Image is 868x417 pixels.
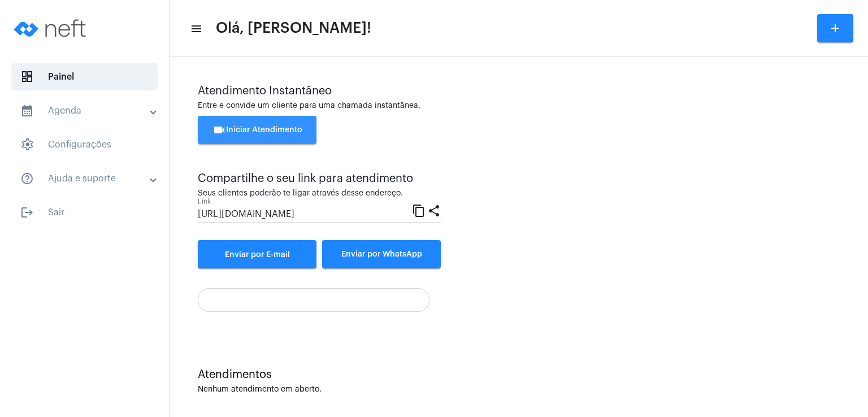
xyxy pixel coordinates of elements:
mat-icon: videocam [212,123,226,137]
span: Configurações [11,131,158,158]
mat-icon: sidenav icon [190,22,201,36]
span: Enviar por E-mail [225,251,290,259]
mat-icon: content_copy [412,203,426,217]
mat-icon: sidenav icon [20,104,34,118]
mat-expansion-panel-header: sidenav iconAgenda [7,97,169,124]
mat-icon: add [828,21,842,35]
span: Enviar por WhatsApp [341,250,422,258]
mat-expansion-panel-header: sidenav iconAjuda e suporte [7,165,169,192]
span: sidenav icon [20,138,34,151]
span: Painel [11,63,158,90]
div: Compartilhe o seu link para atendimento [198,172,441,185]
a: Enviar por E-mail [198,240,316,268]
div: Seus clientes poderão te ligar através desse endereço. [198,189,441,198]
span: sidenav icon [20,70,34,84]
button: Iniciar Atendimento [198,116,316,144]
div: Nenhum atendimento em aberto. [198,385,840,394]
span: Iniciar Atendimento [212,126,302,134]
div: Entre e convide um cliente para uma chamada instantânea. [198,102,840,110]
div: Atendimentos [198,368,840,381]
mat-panel-title: Ajuda e suporte [20,172,151,185]
span: Olá, [PERSON_NAME]! [216,19,371,37]
mat-panel-title: Agenda [20,104,151,118]
span: Sair [11,199,158,226]
mat-icon: sidenav icon [20,172,34,185]
button: Enviar por WhatsApp [322,240,441,268]
mat-icon: share [427,203,441,217]
img: logo-neft-novo-2.png [9,6,94,51]
div: Atendimento Instantâneo [198,85,840,97]
mat-icon: sidenav icon [20,206,34,219]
